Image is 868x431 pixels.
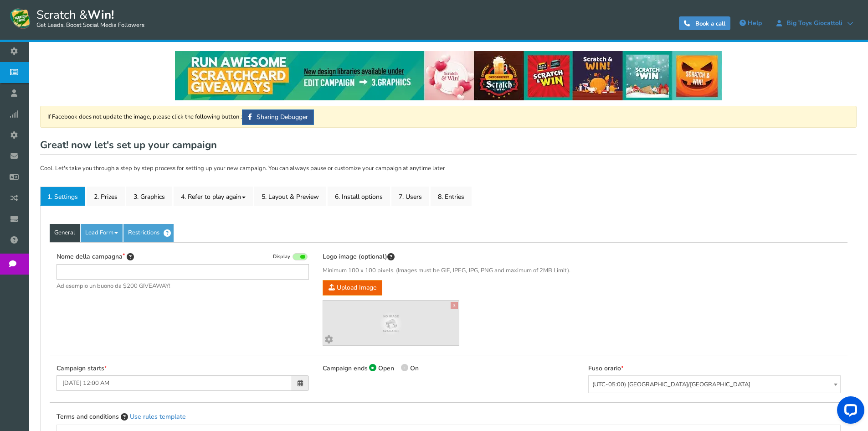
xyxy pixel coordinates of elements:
[87,7,114,23] strong: Win!
[40,187,85,206] a: 1. Settings
[679,16,730,30] a: Book a call
[782,20,847,27] span: Big Toys Giocattoli
[130,412,186,421] a: Use rules template
[32,7,144,30] span: Scratch &
[40,137,857,155] h1: Great! now let's set up your campaign
[588,375,841,393] span: (UTC-05:00) America/Chicago
[40,106,857,128] div: If Facebook does not update the image, please click the following button :
[323,252,395,262] label: Logo image (optional)
[87,187,125,206] a: 2. Prizes
[56,252,134,262] label: Nome della campagna
[273,254,290,260] span: Display
[242,109,314,125] a: Sharing Debugger
[387,252,395,262] span: This image will be displayed on top of your contest screen. You can upload & preview different im...
[588,364,623,373] label: Fuso orario
[36,22,144,29] small: Get Leads, Boost Social Media Followers
[431,187,472,206] a: 8. Entries
[695,20,725,28] span: Book a call
[81,224,123,242] a: Lead Form
[56,282,309,291] span: Ad esempio un buono da $200 GIVEAWAY!
[735,16,766,31] a: Help
[378,364,394,373] span: Open
[410,364,419,373] span: On
[123,224,174,242] a: Restrictions
[254,187,326,206] a: 5. Layout & Preview
[323,364,368,373] label: Campaign ends
[451,302,458,309] a: X
[323,266,575,275] span: Minimum 100 x 100 pixels. (Images must be GIF, JPEG, JPG, PNG and maximum of 2MB Limit).
[748,19,762,27] span: Help
[56,412,186,422] label: Terms and conditions
[9,7,32,30] img: Scratch and Win
[126,187,172,206] a: 3. Graphics
[119,412,130,422] span: Enter the Terms and Conditions of your campaign
[127,252,134,262] span: Tip: Choose a title that will attract more entries. For example: “Scratch & win a bracelet” will ...
[175,51,722,100] img: festival-poster-2020.webp
[328,187,390,206] a: 6. Install options
[589,376,840,394] span: (UTC-05:00) America/Chicago
[40,164,857,173] p: Cool. Let's take you through a step by step process for setting up your new campaign. You can alw...
[174,187,253,206] a: 4. Refer to play again
[50,224,80,242] a: General
[56,364,107,373] label: Campaign starts
[391,187,429,206] a: 7. Users
[830,393,868,431] iframe: LiveChat chat widget
[9,7,144,30] a: Scratch &Win! Get Leads, Boost Social Media Followers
